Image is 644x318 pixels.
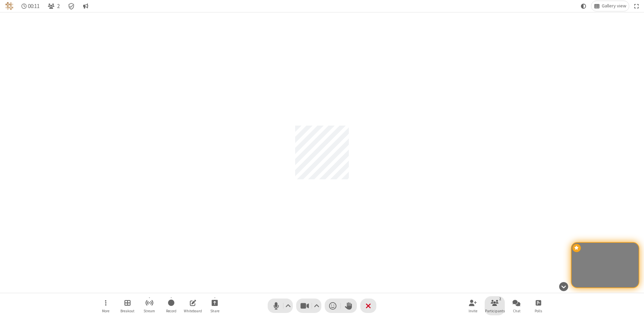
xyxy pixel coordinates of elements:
button: Video setting [312,299,321,313]
button: Raise hand [341,299,357,313]
button: Start streaming [139,296,159,315]
button: Manage Breakout Rooms [117,296,138,315]
button: Mute (Alt+A) [268,299,293,313]
span: Record [166,309,176,313]
span: Whiteboard [184,309,202,313]
span: Participants [485,309,505,313]
span: Invite [469,309,477,313]
button: Start recording [161,296,181,315]
button: Fullscreen [632,1,642,11]
span: Chat [513,309,521,313]
button: Stop video (Alt+V) [296,299,321,313]
div: Meeting details Encryption enabled [65,1,78,11]
img: QA Selenium DO NOT DELETE OR CHANGE [5,2,13,10]
button: Open shared whiteboard [183,296,203,315]
span: Breakout [120,309,135,313]
span: Polls [535,309,542,313]
span: 2 [57,3,60,9]
span: Gallery view [602,3,626,9]
div: 2 [497,296,503,302]
button: End or leave meeting [360,299,376,313]
button: Start sharing [205,296,225,315]
button: Audio settings [284,299,293,313]
button: Open menu [96,296,116,315]
span: 00:11 [28,3,40,9]
span: Stream [144,309,155,313]
button: Open participant list [485,296,505,315]
div: Timer [19,1,43,11]
button: Hide [556,278,571,294]
button: Open chat [506,296,527,315]
span: More [102,309,109,313]
button: Open poll [528,296,548,315]
button: Change layout [591,1,629,11]
span: Share [210,309,219,313]
button: Using system theme [578,1,589,11]
button: Open participant list [45,1,62,11]
button: Conversation [80,1,91,11]
button: Invite participants (Alt+I) [463,296,483,315]
button: Send a reaction [325,299,341,313]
